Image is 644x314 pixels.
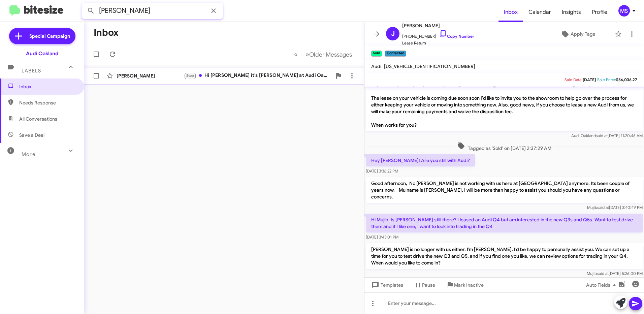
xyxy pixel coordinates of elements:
span: [PHONE_NUMBER] [402,30,474,40]
p: Hi [PERSON_NAME] it's [PERSON_NAME], General Manager at Audi Oakland. Thanks for being our loyal ... [366,78,643,131]
button: Previous [290,48,302,61]
span: Mujib [DATE] 5:26:00 PM [587,271,643,276]
span: [DATE] [583,77,596,82]
span: said at [596,133,608,138]
span: Pause [422,279,435,291]
span: [US_VEHICLE_IDENTIFICATION_NUMBER] [384,63,475,69]
div: [PERSON_NAME] [117,72,184,79]
p: Good afternoon, No [PERSON_NAME] is not working with us here at [GEOGRAPHIC_DATA] anymore. Its be... [366,177,643,203]
span: « [294,50,298,59]
button: MS [613,5,637,17]
a: Special Campaign [9,28,75,44]
span: said at [597,205,609,210]
span: Stop [186,73,194,78]
a: Copy Number [439,34,474,39]
span: Audi [371,63,381,69]
button: Auto Fields [581,279,624,291]
nav: Page navigation example [290,48,356,61]
span: Auto Fields [586,279,618,291]
span: Sale Price: [597,77,616,82]
div: MS [618,5,630,17]
span: J [391,28,395,39]
button: Mark Inactive [441,279,489,291]
button: Templates [364,279,409,291]
span: [DATE] 3:43:01 PM [366,234,398,240]
span: Inbox [19,83,76,90]
a: Calendar [523,2,556,22]
a: Inbox [498,2,523,22]
div: Audi Oakland [26,50,58,57]
p: Hi Mujib. Is [PERSON_NAME] still there? I leased an Audi Q4 but am interested in the new Q3s and ... [366,214,643,232]
small: Sold [371,51,382,57]
button: Pause [409,279,441,291]
span: Templates [370,279,403,291]
a: Insights [556,2,586,22]
span: Mark Inactive [454,279,484,291]
span: Sale Date: [565,77,583,82]
p: Hey [PERSON_NAME]! Are you still with Audi? [366,154,475,166]
span: Audi Oakland [DATE] 11:20:46 AM [571,133,643,138]
div: Hi [PERSON_NAME] it's [PERSON_NAME] at Audi Oakland I just wanted to follow up briefly to thank y... [184,72,332,80]
a: Profile [586,2,613,22]
input: Search [82,3,223,19]
span: said at [597,271,609,276]
span: [DATE] 3:36:22 PM [366,168,398,174]
span: Apply Tags [571,28,595,40]
h1: Inbox [94,27,119,38]
span: Older Messages [309,51,352,58]
span: Lease Return [402,40,474,46]
span: Special Campaign [29,33,70,39]
span: Save a Deal [19,132,44,138]
p: [PERSON_NAME] is no longer with us either. I’m [PERSON_NAME], I’d be happy to personally assist y... [366,243,643,269]
span: Mujib [DATE] 3:40:49 PM [587,205,643,210]
span: More [22,151,35,157]
span: » [305,50,309,59]
span: [PERSON_NAME] [402,22,474,30]
small: Contacted [385,51,406,57]
span: $56,036.27 [616,77,637,82]
button: Apply Tags [543,28,612,40]
span: Labels [22,68,41,74]
span: Tagged as 'Sold' on [DATE] 2:37:29 AM [454,142,554,152]
span: Needs Response [19,99,76,106]
span: All Conversations [19,116,57,122]
button: Next [301,48,356,61]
